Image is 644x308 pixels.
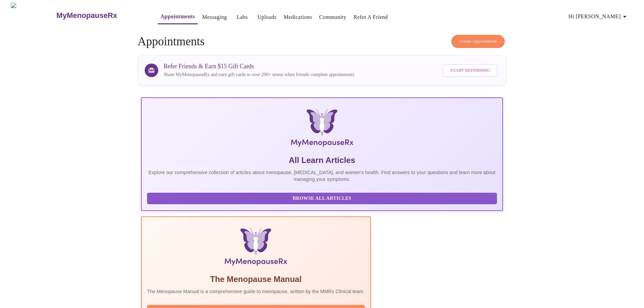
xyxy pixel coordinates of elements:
button: Hi [PERSON_NAME] [566,10,631,23]
h3: Refer Friends & Earn $15 Gift Cards [164,63,354,70]
p: Explore our comprehensive collection of articles about menopause, [MEDICAL_DATA], and women's hea... [147,169,497,183]
a: Browse All Articles [147,195,499,201]
img: MyMenopauseRx Logo [11,3,55,28]
h4: Appointments [138,35,506,48]
a: Labs [237,13,248,22]
button: Start Referring [443,64,498,77]
button: Medications [281,10,315,24]
button: Messaging [199,10,230,24]
p: The Menopause Manual is a comprehensive guide to menopause, written by the MMRx Clinical team. [147,288,365,295]
span: Hi [PERSON_NAME] [569,12,629,21]
button: Refer a Friend [351,10,391,24]
a: Appointments [161,12,195,21]
a: Community [319,13,347,22]
span: Start Referring [450,67,490,74]
button: Create Appointment [451,35,505,48]
a: Medications [284,13,312,22]
h5: The Menopause Manual [147,274,365,285]
h5: All Learn Articles [147,155,497,166]
a: Refer a Friend [354,13,388,22]
h3: MyMenopauseRx [56,11,117,20]
button: Labs [231,10,253,24]
button: Uploads [255,10,279,24]
a: Start Referring [441,61,499,80]
a: Uploads [257,13,277,22]
span: Browse All Articles [154,194,490,203]
a: MyMenopauseRx [55,4,144,27]
img: MyMenopauseRx Logo [201,109,443,149]
span: Create Appointment [459,38,497,45]
img: Menopause Manual [182,228,330,268]
button: Appointments [158,10,198,24]
a: Messaging [202,13,227,22]
p: Share MyMenopauseRx and earn gift cards to over 200+ stores when friends complete appointments [164,71,354,78]
button: Community [316,10,349,24]
button: Browse All Articles [147,193,497,205]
